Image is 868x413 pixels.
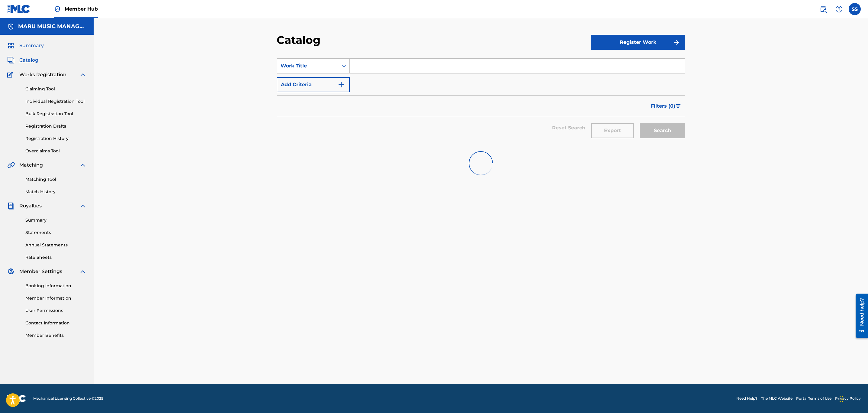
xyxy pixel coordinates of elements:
a: Banking Information [25,283,86,289]
img: Accounts [7,23,14,30]
a: Matching Tool [25,176,86,183]
a: Bulk Registration Tool [25,111,86,117]
a: Registration Drafts [25,123,86,129]
img: Summary [7,42,14,49]
img: filter [676,104,681,108]
a: Contact Information [25,320,86,326]
img: MLC Logo [7,5,31,13]
button: Register Work [591,35,685,50]
h5: MARU MUSIC MANAGEMENT [18,23,86,30]
a: Claiming Tool [25,86,86,92]
a: Annual Statements [25,242,86,248]
a: Statements [25,229,86,236]
a: Portal Terms of Use [796,396,831,401]
img: Works Registration [7,71,15,78]
a: Member Benefits [25,332,86,339]
a: Overclaims Tool [25,148,86,154]
img: help [835,5,843,13]
a: Rate Sheets [25,254,86,261]
span: Mechanical Licensing Collective © 2025 [33,396,103,401]
img: 9d2ae6d4665cec9f34b9.svg [338,81,345,88]
img: Royalties [7,202,14,210]
img: Matching [7,161,15,169]
div: Drag [840,390,843,408]
a: Registration History [25,135,86,142]
a: Need Help? [736,396,757,401]
img: expand [79,268,86,275]
button: Filters (0) [647,99,685,114]
a: CatalogCatalog [7,57,38,64]
a: SummarySummary [7,42,44,49]
img: Top Rightsholder [54,5,61,13]
a: The MLC Website [761,396,792,401]
span: Member Settings [19,268,62,275]
a: User Permissions [25,307,86,314]
span: Royalties [19,202,42,210]
span: Summary [19,42,44,49]
span: Member Hub [65,5,98,12]
img: logo [7,395,26,402]
h2: Catalog [277,33,323,47]
span: Works Registration [19,71,66,78]
iframe: Resource Center [851,291,868,340]
a: Summary [25,217,86,223]
form: Search Form [277,58,685,144]
div: User Menu [849,3,861,15]
a: Individual Registration Tool [25,98,86,105]
img: Member Settings [7,268,14,275]
a: Privacy Policy [835,396,861,401]
span: Catalog [19,57,38,64]
img: search [820,5,827,13]
img: preloader [467,150,495,177]
iframe: Chat Widget [838,384,868,413]
img: expand [79,202,86,210]
img: expand [79,161,86,169]
a: Member Information [25,295,86,301]
div: Help [833,3,845,15]
a: Public Search [817,3,829,15]
a: Match History [25,189,86,195]
div: Work Title [281,62,335,70]
img: f7272a7cc735f4ea7f67.svg [673,39,680,46]
img: Catalog [7,57,14,64]
button: Add Criteria [277,77,350,92]
span: Filters ( 0 ) [651,102,675,110]
span: Matching [19,161,43,169]
img: expand [79,71,86,78]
